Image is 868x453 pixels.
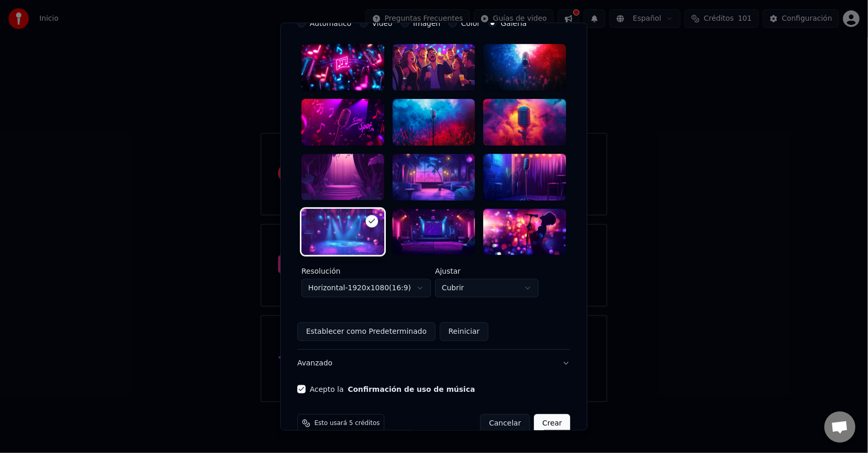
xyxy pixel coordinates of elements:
[297,350,570,377] button: Avanzado
[534,414,570,433] button: Crear
[461,20,481,27] label: Color
[372,20,393,27] label: Video
[348,386,475,393] button: Acepto la
[413,20,441,27] label: Imagen
[310,20,351,27] label: Automático
[297,19,570,349] div: VideoPersonalizar video de karaoke: usar imagen, video o color
[310,386,475,393] label: Acepto la
[481,414,530,433] button: Cancelar
[314,419,380,428] span: Esto usará 5 créditos
[440,322,488,341] button: Reiniciar
[297,322,436,341] button: Establecer como Predeterminado
[501,20,527,27] label: Galería
[301,267,431,275] label: Resolución
[435,267,539,275] label: Ajustar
